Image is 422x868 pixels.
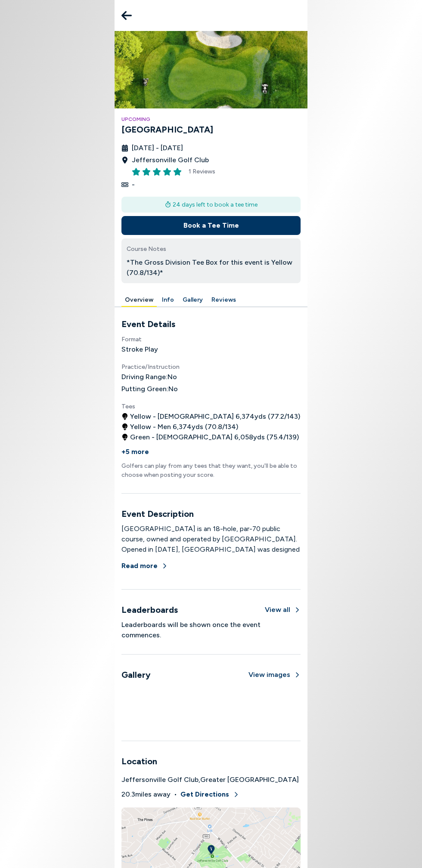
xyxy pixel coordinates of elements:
[127,257,295,278] p: *The Gross Division Tee Box for this event is Yellow (70.8/134)*
[130,411,300,422] span: Yellow - [DEMOGRAPHIC_DATA] 6,374 yds ( 77.2 / 143 )
[174,789,177,800] span: •
[121,115,301,123] h4: Upcoming
[121,524,301,679] div: [GEOGRAPHIC_DATA] is an 18-hole, par-70 public course, owned and operated by [GEOGRAPHIC_DATA]. O...
[121,197,301,213] div: 24 days left to book a tee time
[121,216,301,235] button: Book a Tee Time
[121,603,178,616] h3: Leaderboards
[121,461,301,479] p: Golfers can play from any tees that they want, you'll be able to choose when posting your score.
[180,785,239,804] button: Get Directions
[121,507,301,520] h3: Event Description
[121,442,149,461] button: +5 more
[121,123,301,136] h3: [GEOGRAPHIC_DATA]
[121,293,157,307] button: Overview
[179,293,206,307] button: Gallery
[121,318,301,331] h3: Event Details
[132,143,183,153] span: [DATE] - [DATE]
[121,556,168,575] button: Read more
[142,167,151,176] button: Rate this item 2 stars
[121,789,171,800] span: 20.3 miles away
[265,605,301,615] button: View all
[121,403,135,410] span: Tees
[115,293,307,307] div: Manage your account
[121,755,301,768] h3: Location
[115,31,307,108] img: Jeffersonville
[121,336,142,343] span: Format
[121,344,301,355] h4: Stroke Play
[121,384,301,394] h4: Putting Green: No
[248,670,301,680] button: View images
[132,179,135,190] span: -
[130,432,299,442] span: Green - [DEMOGRAPHIC_DATA] 6,058 yds ( 75.4 / 139 )
[121,668,151,681] h3: Gallery
[127,245,166,253] span: Course Notes
[189,167,215,176] span: 1 Reviews
[173,167,182,176] button: Rate this item 5 stars
[208,293,239,307] button: Reviews
[132,155,209,165] span: Jeffersonville Golf Club
[121,363,180,371] span: Practice/Instruction
[158,293,177,307] button: Info
[121,775,299,785] span: Jeffersonville Golf Club , Greater [GEOGRAPHIC_DATA]
[130,422,238,432] span: Yellow - Men 6,374 yds ( 70.8 / 134 )
[121,372,301,382] h4: Driving Range: No
[121,620,301,640] p: Leaderboards will be shown once the event commences.
[152,167,161,176] button: Rate this item 3 stars
[163,167,171,176] button: Rate this item 4 stars
[132,167,140,176] button: Rate this item 1 stars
